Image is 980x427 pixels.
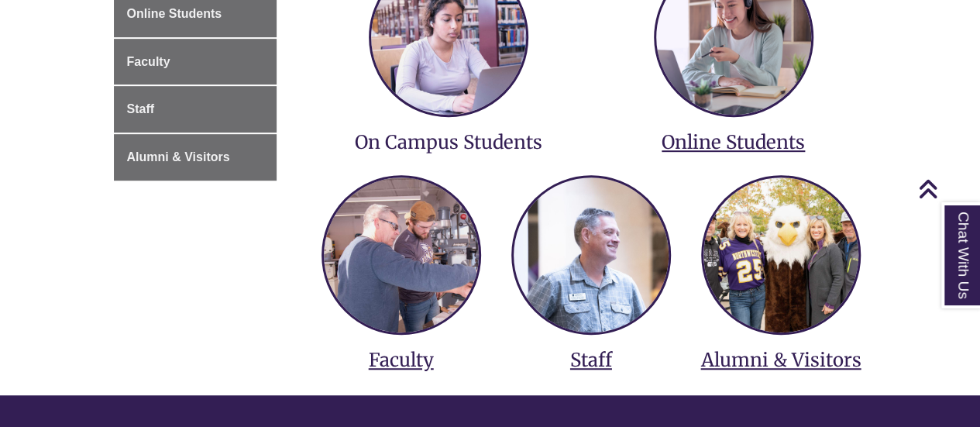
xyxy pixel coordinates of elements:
h3: Online Students [603,130,865,154]
a: Back to Top [918,178,976,199]
h3: On Campus Students [318,130,579,154]
h3: Faculty [318,348,484,372]
a: services for staff Staff [507,162,674,372]
a: services for alumni and visitors Alumni & Visitors [697,162,864,372]
a: Staff [114,86,277,133]
h3: Alumni & Visitors [697,348,864,372]
img: services for staff [514,177,669,332]
a: services for faculty Faculty [318,162,484,372]
img: services for alumni and visitors [703,177,858,332]
img: services for faculty [324,177,479,332]
a: Alumni & Visitors [114,134,277,181]
h3: Staff [507,348,674,372]
a: Faculty [114,39,277,85]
